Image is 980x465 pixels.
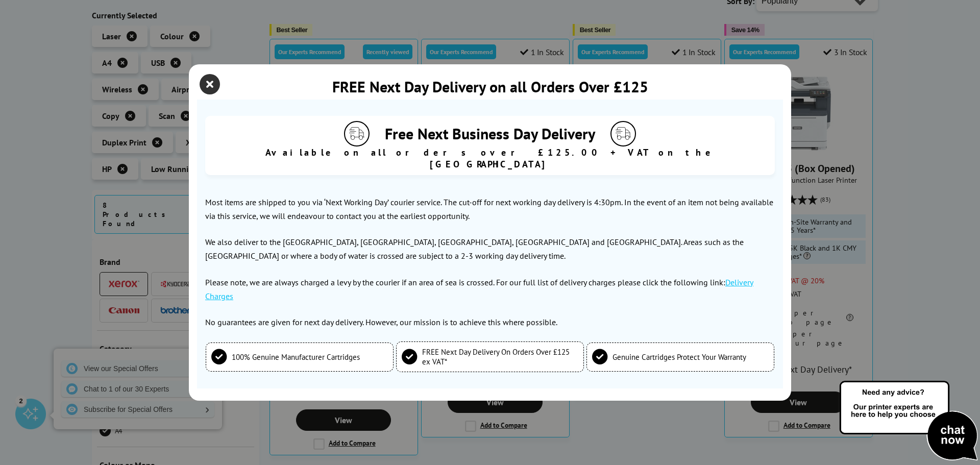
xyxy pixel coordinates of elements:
p: Please note, we are always charged a levy by the courier if an area of sea is crossed. For our fu... [205,276,775,303]
div: FREE Next Day Delivery on all Orders Over £125 [332,77,648,96]
span: FREE Next Day Delivery On Orders Over £125 ex VAT* [422,347,578,366]
span: 100% Genuine Manufacturer Cartridges [232,352,360,362]
p: We also deliver to the [GEOGRAPHIC_DATA], [GEOGRAPHIC_DATA], [GEOGRAPHIC_DATA], [GEOGRAPHIC_DATA]... [205,235,775,263]
button: close modal [202,77,217,92]
p: Most items are shipped to you via ‘Next Working Day’ courier service. The cut-off for next workin... [205,195,775,223]
a: Delivery Charges [205,277,753,301]
img: Open Live Chat window [837,379,980,463]
span: Free Next Business Day Delivery [385,124,595,143]
span: Genuine Cartridges Protect Your Warranty [612,352,746,362]
span: Available on all orders over £125.00 + VAT on the [GEOGRAPHIC_DATA] [210,146,770,170]
p: No guarantees are given for next day delivery. However, our mission is to achieve this where poss... [205,315,775,329]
